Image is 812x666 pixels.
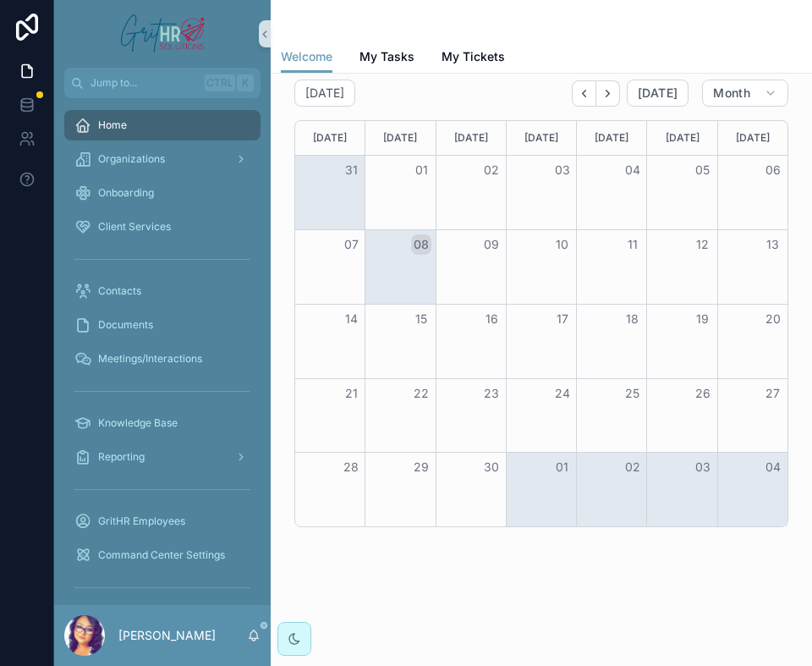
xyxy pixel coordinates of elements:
[341,234,361,255] button: 07
[623,234,643,255] button: 11
[281,41,332,74] a: Welcome
[623,383,643,404] button: 25
[359,48,414,65] span: My Tasks
[98,284,141,298] span: Contacts
[442,41,505,75] a: My Tickets
[552,234,573,255] button: 10
[552,383,573,404] button: 24
[64,310,261,340] a: Documents
[552,457,573,477] button: 01
[98,318,153,332] span: Documents
[98,118,127,132] span: Home
[411,309,431,329] button: 15
[64,506,261,537] a: GritHR Employees
[481,234,502,255] button: 09
[481,457,502,477] button: 30
[623,309,643,329] button: 18
[359,41,414,75] a: My Tasks
[91,76,198,90] span: Jump to...
[98,352,202,366] span: Meetings/Interactions
[341,457,361,477] button: 28
[411,383,431,404] button: 22
[713,85,750,101] span: Month
[98,152,165,166] span: Organizations
[411,234,431,255] button: 08
[294,120,788,527] div: Month View
[64,212,261,242] a: Client Services
[64,144,261,174] a: Organizations
[721,121,785,155] div: [DATE]
[239,76,252,90] span: K
[64,344,261,374] a: Meetings/Interactions
[64,540,261,570] a: Command Center Settings
[702,80,788,107] button: Month
[118,8,206,59] img: App logo
[481,309,502,329] button: 16
[693,457,713,477] button: 03
[596,80,620,107] button: Next
[442,48,505,65] span: My Tickets
[98,416,178,430] span: Knowledge Base
[763,383,783,404] button: 27
[64,442,261,472] a: Reporting
[281,48,332,65] span: Welcome
[98,220,171,234] span: Client Services
[763,309,783,329] button: 20
[763,160,783,180] button: 06
[763,234,783,255] button: 13
[98,548,225,562] span: Command Center Settings
[693,309,713,329] button: 19
[411,160,431,180] button: 01
[650,121,714,155] div: [DATE]
[341,309,361,329] button: 14
[64,68,261,98] button: Jump to...CtrlK
[693,160,713,180] button: 05
[341,383,361,404] button: 21
[305,85,344,102] h2: [DATE]
[627,80,689,107] button: [DATE]
[623,160,643,180] button: 04
[509,121,573,155] div: [DATE]
[64,178,261,208] a: Onboarding
[64,110,261,140] a: Home
[411,457,431,477] button: 29
[205,74,235,91] span: Ctrl
[572,80,596,107] button: Back
[579,121,644,155] div: [DATE]
[552,309,573,329] button: 17
[638,85,678,101] span: [DATE]
[693,383,713,404] button: 26
[481,160,502,180] button: 02
[118,627,216,644] p: [PERSON_NAME]
[64,408,261,438] a: Knowledge Base
[623,457,643,477] button: 02
[54,98,271,605] div: scrollable content
[98,186,154,200] span: Onboarding
[481,383,502,404] button: 23
[763,457,783,477] button: 04
[439,121,503,155] div: [DATE]
[98,450,145,464] span: Reporting
[552,160,573,180] button: 03
[693,234,713,255] button: 12
[368,121,432,155] div: [DATE]
[98,515,185,528] span: GritHR Employees
[341,160,361,180] button: 31
[64,276,261,306] a: Contacts
[298,121,362,155] div: [DATE]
